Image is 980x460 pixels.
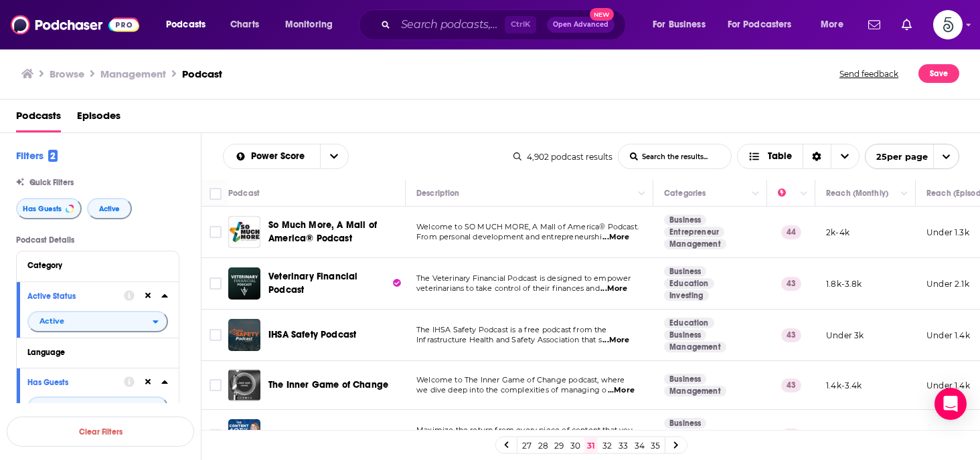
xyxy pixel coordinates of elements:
a: 28 [536,437,550,453]
span: New [590,8,614,21]
input: Search podcasts, credits, & more... [396,14,505,35]
h2: Filters [16,149,58,162]
p: Podcast Details [16,235,179,245]
a: Business [664,266,706,277]
span: Welcome to SO MUCH MORE, A Mall of America® Podcast. [416,222,639,231]
div: Sort Direction [803,144,831,168]
a: Entrepreneur [664,227,724,237]
img: The Content 10x Podcast [228,419,260,451]
h3: Podcast [182,68,222,80]
span: The Inner Game of Change [268,379,388,390]
a: IHSA Safety Podcast [268,328,356,342]
h2: filter dropdown [27,396,168,418]
span: The IHSA Safety Podcast is a free podcast from the [416,325,607,334]
img: Veterinary Financial Podcast [228,267,260,300]
span: 25 per page [866,146,928,167]
a: Investing [664,290,709,301]
button: open menu [320,144,348,168]
span: Has Guests [23,205,62,213]
button: Column Actions [634,186,650,202]
div: Has Guests [27,378,115,387]
button: open menu [224,152,320,161]
button: Column Actions [748,186,764,202]
h2: Choose List sort [223,144,349,169]
div: 4,902 podcast results [513,152,612,162]
h1: Management [100,68,166,80]
button: Category [27,257,168,273]
a: Business [664,374,706,384]
span: The Veterinary Financial Podcast is designed to empower [416,273,631,283]
span: ...More [602,232,629,243]
img: So Much More, A Mall of America® Podcast [228,216,260,248]
span: Toggle select row [210,379,222,391]
button: open menu [643,14,722,35]
span: Open Advanced [553,21,608,28]
p: 43 [781,277,801,290]
div: Categories [664,185,706,201]
span: For Business [653,15,706,34]
a: Education [664,278,714,289]
button: Column Actions [796,186,812,202]
p: 43 [781,378,801,392]
span: More [821,15,843,34]
img: The Inner Game of Change [228,369,260,401]
span: veterinarians to take control of their finances and [416,283,600,293]
span: Episodes [77,105,120,132]
div: Open Intercom Messenger [934,388,967,420]
a: Education [664,318,714,328]
img: IHSA Safety Podcast [228,319,260,351]
span: Quick Filters [29,178,74,187]
span: Charts [230,15,259,34]
span: From personal development and entrepreneurshi [416,232,602,241]
p: Under 1.4k [926,380,970,391]
p: Under 1.3k [926,227,969,238]
p: 44 [781,225,801,239]
a: Business [664,215,706,225]
a: 27 [520,437,534,453]
span: Toggle select row [210,226,222,238]
span: Podcasts [166,15,206,34]
span: Maximize the return from every piece of content that you [416,425,633,435]
a: The Inner Game of Change [268,378,388,392]
button: open menu [276,14,350,35]
div: Language [27,348,159,357]
div: Search podcasts, credits, & more... [372,9,639,40]
button: open menu [157,14,223,35]
button: Save [918,64,959,83]
a: 32 [600,437,614,453]
a: So Much More, A Mall of America® Podcast [268,219,401,245]
button: open menu [27,396,168,418]
a: Show notifications dropdown [863,13,886,36]
span: ...More [600,283,627,294]
button: Open AdvancedNew [547,17,615,33]
span: Ctrl K [505,16,536,33]
p: Under 2.1k [926,278,969,290]
span: we dive deep into the complexities of managing o [416,385,606,394]
p: Under 3k [826,330,864,341]
a: 35 [649,437,662,453]
span: Monitoring [285,15,333,34]
button: Has Guests [16,198,82,219]
span: For Podcasters [728,15,792,34]
a: Management [664,386,726,396]
div: Description [416,185,459,201]
button: Show profile menu [933,10,963,39]
a: 34 [633,437,646,453]
button: Choose View [737,144,860,169]
a: Veterinary Financial Podcast [268,270,401,297]
span: Welcome to The Inner Game of Change podcast, where [416,375,625,384]
p: 43 [781,429,801,442]
span: Podcasts [16,105,61,132]
a: Browse [50,68,84,80]
div: Reach (Monthly) [826,185,888,201]
a: 29 [552,437,566,453]
a: Management [664,239,726,249]
span: So Much More, A Mall of America® Podcast [268,219,377,244]
button: open menu [811,14,860,35]
button: open menu [27,311,168,332]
